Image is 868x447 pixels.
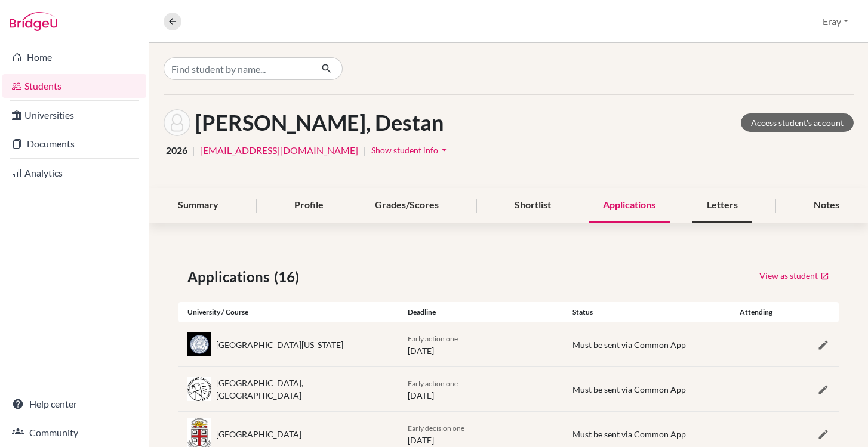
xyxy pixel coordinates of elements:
img: us_ill_l_fdlyzs.jpeg [187,332,211,356]
span: | [363,143,366,158]
a: Help center [2,392,146,416]
input: Find student by name... [164,57,312,80]
a: Access student's account [741,113,854,132]
div: Notes [799,188,854,223]
div: University / Course [178,307,399,317]
img: Bridge-U [10,12,57,31]
a: Home [2,45,146,69]
div: [GEOGRAPHIC_DATA], [GEOGRAPHIC_DATA] [216,377,390,402]
div: Deadline [399,307,564,317]
div: Grades/Scores [361,188,453,223]
span: Must be sent via Common App [572,429,686,439]
div: [GEOGRAPHIC_DATA][US_STATE] [216,338,343,351]
div: Letters [692,188,752,223]
span: (16) [274,266,304,288]
span: Early action one [408,334,458,343]
div: [DATE] [399,377,564,402]
span: 2026 [166,143,187,158]
span: Must be sent via Common App [572,384,686,394]
div: [GEOGRAPHIC_DATA] [216,428,301,440]
div: Summary [164,188,233,223]
span: | [192,143,195,158]
button: Eray [817,10,854,33]
img: us_purd_to3ajwzr.jpeg [187,377,211,400]
div: [DATE] [399,332,564,357]
div: Profile [280,188,338,223]
span: Must be sent via Common App [572,340,686,350]
img: Destan Topçuoğlu's avatar [164,109,190,136]
a: View as student [759,266,830,285]
i: arrow_drop_down [438,144,450,156]
span: Early action one [408,379,458,388]
div: Shortlist [500,188,565,223]
div: Applications [589,188,670,223]
div: Attending [729,307,784,317]
span: Early decision one [408,424,464,433]
h1: [PERSON_NAME], Destan [195,110,444,135]
div: Status [564,307,729,317]
a: Community [2,421,146,445]
a: [EMAIL_ADDRESS][DOMAIN_NAME] [200,143,358,158]
span: Show student info [371,145,438,155]
a: Documents [2,132,146,156]
a: Students [2,74,146,98]
span: Applications [187,266,274,288]
div: [DATE] [399,421,564,446]
a: Analytics [2,161,146,185]
a: Universities [2,103,146,127]
button: Show student infoarrow_drop_down [371,141,451,159]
